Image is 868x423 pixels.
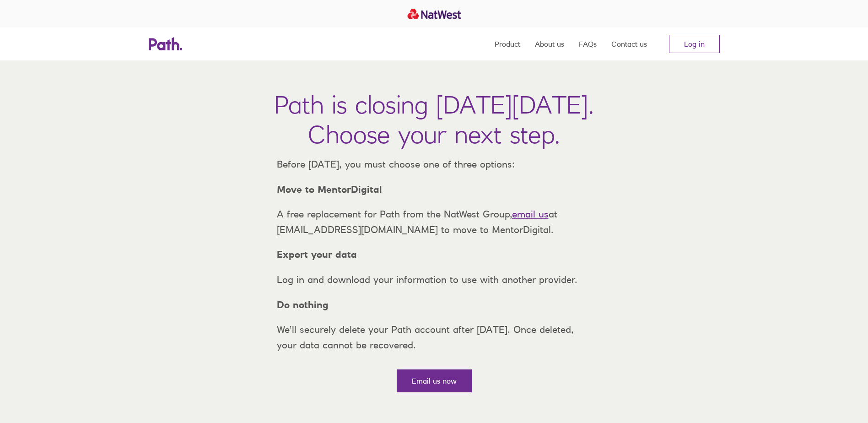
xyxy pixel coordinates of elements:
[397,369,472,392] a: Email us now
[270,157,599,172] p: Before [DATE], you must choose one of three options:
[277,299,329,310] strong: Do nothing
[611,27,647,60] a: Contact us
[495,27,520,60] a: Product
[270,272,599,287] p: Log in and download your information to use with another provider.
[277,184,382,195] strong: Move to MentorDigital
[535,27,564,60] a: About us
[277,249,357,260] strong: Export your data
[669,35,720,53] a: Log in
[274,90,594,149] h1: Path is closing [DATE][DATE]. Choose your next step.
[270,206,599,237] p: A free replacement for Path from the NatWest Group, at [EMAIL_ADDRESS][DOMAIN_NAME] to move to Me...
[579,27,597,60] a: FAQs
[270,322,599,352] p: We’ll securely delete your Path account after [DATE]. Once deleted, your data cannot be recovered.
[512,208,549,220] a: email us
